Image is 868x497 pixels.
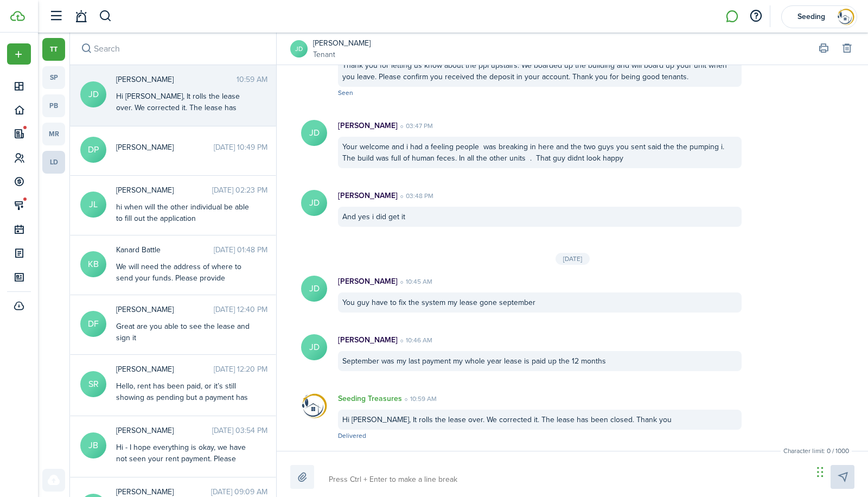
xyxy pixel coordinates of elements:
[338,137,742,168] div: Your welcome and i had a feeling people was breaking in here and the two guys you sent said the t...
[80,432,106,458] avatar-text: JB
[212,425,267,436] time: [DATE] 03:54 PM
[71,3,91,30] a: Notifications
[212,184,267,196] time: [DATE] 02:23 PM
[116,261,252,284] div: We will need the address of where to send your funds. Please provide
[301,120,327,146] avatar-text: JD
[338,431,366,441] span: Delivered
[214,304,267,315] time: [DATE] 12:40 PM
[402,394,437,404] time: 10:59 AM
[80,251,106,277] avatar-text: KB
[301,276,327,302] avatar-text: JD
[338,55,742,87] div: Thank you for letting us know about the ppl upstairs. We boarded up the building and will board u...
[338,393,402,404] p: Seeding Treasures
[42,123,65,145] a: mr
[116,380,252,449] div: Hello, rent has been paid, or it’s still showing as pending but a payment has been put through. F...
[116,425,212,436] span: Johnisha Bryant
[80,81,106,107] avatar-text: JD
[398,277,432,286] time: 10:45 AM
[338,190,398,201] p: [PERSON_NAME]
[42,94,65,117] a: pb
[116,91,252,125] div: Hi [PERSON_NAME], It rolls the lease over. We corrected it. The lease has been closed. Thank you
[301,334,327,360] avatar-text: JD
[839,41,854,56] button: Delete
[290,40,308,58] a: JD
[338,88,353,98] span: Seen
[301,393,327,419] img: Seeding Treasures
[116,142,214,153] span: Dashawn Parson
[313,49,371,60] a: Tenant
[338,292,742,313] div: You guy have to fix the system my lease gone september
[338,207,742,227] div: And yes i did get it
[42,38,65,61] a: tt
[99,7,112,26] button: Search
[214,142,267,153] time: [DATE] 10:49 PM
[116,304,214,315] span: Delicka Fowler
[214,364,267,375] time: [DATE] 12:20 PM
[237,74,267,85] time: 10:59 AM
[10,11,25,21] img: TenantCloud
[338,120,398,131] p: [PERSON_NAME]
[746,7,765,26] button: Open resource center
[116,364,214,375] span: Sol Ramos
[116,184,212,196] span: Janavia Lawrence
[313,37,371,49] a: [PERSON_NAME]
[46,6,66,27] button: Open sidebar
[80,137,106,163] avatar-text: DP
[80,192,106,218] avatar-text: JL
[70,33,276,65] input: search
[338,276,398,287] p: [PERSON_NAME]
[556,253,590,265] div: [DATE]
[789,13,833,21] span: Seeding
[42,66,65,89] a: sp
[214,244,267,256] time: [DATE] 01:48 PM
[80,311,106,337] avatar-text: DF
[80,371,106,397] avatar-text: SR
[338,351,742,371] div: September was my last payment my whole year lease is paid up the 12 months
[301,190,327,216] avatar-text: JD
[814,445,868,497] iframe: Chat Widget
[816,41,831,56] button: Print
[116,74,237,85] span: Jenny Dellaria
[398,121,433,131] time: 03:47 PM
[398,191,433,201] time: 03:48 PM
[116,244,214,256] span: Kanard Battle
[338,334,398,346] p: [PERSON_NAME]
[79,41,94,56] button: Search
[116,201,252,224] div: hi when will the other individual be able to fill out the application
[817,456,824,488] div: Drag
[116,321,252,343] div: Great are you able to see the lease and sign it
[7,43,31,65] button: Open menu
[338,410,742,430] div: Hi [PERSON_NAME], It rolls the lease over. We corrected it. The lease has been closed. Thank you
[398,335,432,345] time: 10:46 AM
[781,446,852,456] small: Character limit: 0 / 1000
[837,8,854,26] img: Seeding
[42,151,65,174] a: ld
